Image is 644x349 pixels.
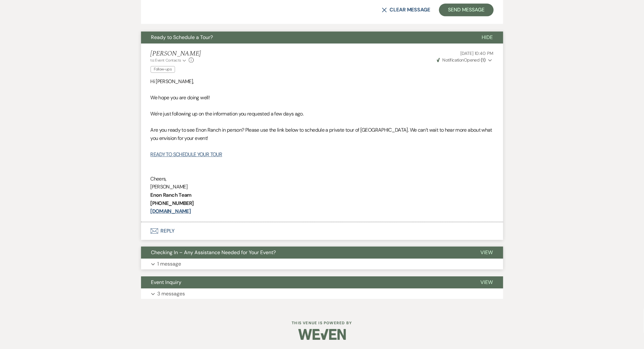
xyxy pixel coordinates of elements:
[298,323,346,346] img: Weven Logo
[481,279,493,286] span: View
[151,249,276,256] span: Checking In – Any Assistance Needed for Your Event?
[151,77,494,86] p: Hi [PERSON_NAME],
[151,200,194,207] strong: [PHONE_NUMBER]
[151,34,213,41] span: Ready to Schedule a Tour?
[151,57,187,63] button: to: Event Contacts
[151,66,175,73] span: Follow-ups
[158,260,181,268] p: 1 message
[471,247,503,259] button: View
[151,192,192,198] strong: Enon Ranch Team
[472,31,503,43] button: Hide
[151,94,494,102] p: We hope you are doing well!
[436,57,494,63] button: NotificationOpened (1)
[151,58,181,63] span: to: Event Contacts
[481,249,493,256] span: View
[151,279,182,286] span: Event Inquiry
[151,127,492,142] span: Are you ready to see Enon Ranch in person? Please use the link below to schedule a private tour o...
[158,290,185,298] p: 3 messages
[151,50,201,58] h5: [PERSON_NAME]
[443,57,464,63] span: Notification
[151,183,188,190] span: [PERSON_NAME]
[151,175,167,182] span: Cheers,
[471,276,503,288] button: View
[382,7,430,12] button: Clear message
[482,34,493,41] span: Hide
[461,50,494,56] span: [DATE] 10:40 PM
[437,57,486,63] span: Opened
[151,110,494,118] p: We're just following up on the information you requested a few days ago.
[141,222,503,240] button: Reply
[141,276,471,288] button: Event Inquiry
[141,247,471,259] button: Checking In – Any Assistance Needed for Your Event?
[439,3,493,16] button: Send Message
[481,57,485,63] strong: ( 1 )
[141,288,503,299] button: 3 messages
[141,259,503,269] button: 1 message
[151,151,222,158] a: READY TO SCHEDULE YOUR TOUR
[141,31,472,43] button: Ready to Schedule a Tour?
[151,208,191,214] a: [DOMAIN_NAME]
